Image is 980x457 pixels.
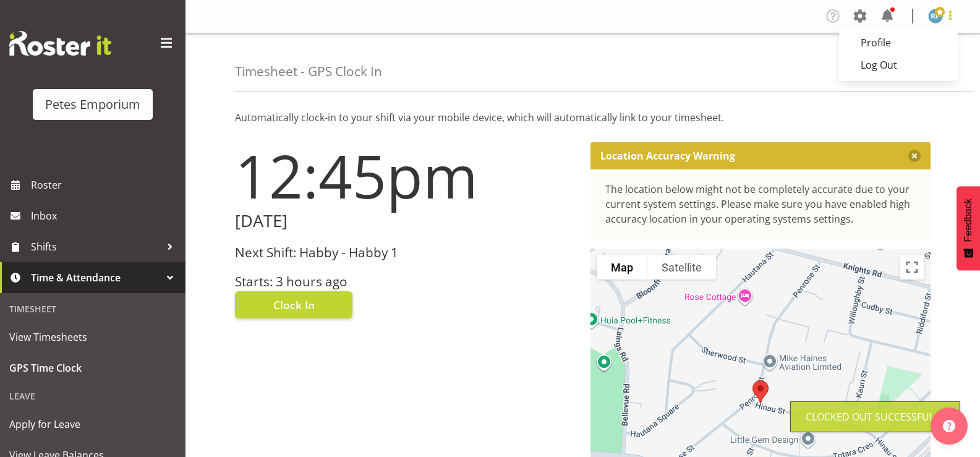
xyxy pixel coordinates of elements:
p: Location Accuracy Warning [600,150,735,162]
img: help-xxl-2.png [943,420,955,432]
a: Profile [839,32,958,54]
button: Toggle fullscreen view [900,255,924,280]
h1: 12:45pm [235,142,576,209]
p: Automatically clock-in to your shift via your mobile device, which will automatically link to you... [235,110,931,125]
div: Clocked out Successfully [806,409,945,424]
span: Apply for Leave [9,415,176,434]
span: Inbox [31,207,179,225]
h3: Next Shift: Habby - Habby 1 [235,246,576,260]
h2: [DATE] [235,211,576,231]
span: Roster [31,176,179,194]
a: Apply for Leave [3,409,182,440]
img: Rosterit website logo [9,31,111,56]
div: The location below might not be completely accurate due to your current system settings. Please m... [605,182,916,226]
span: View Timesheets [9,328,176,346]
button: Feedback - Show survey [957,186,980,270]
button: Show satellite imagery [647,255,716,280]
button: Show street map [597,255,647,280]
button: Close message [908,150,921,162]
img: reina-puketapu721.jpg [928,9,943,23]
button: Clock In [235,291,352,318]
div: Timesheet [3,296,182,322]
div: Leave [3,383,182,409]
span: Time & Attendance [31,268,161,287]
a: GPS Time Clock [3,352,182,383]
div: Petes Emporium [45,95,140,114]
h4: Timesheet - GPS Clock In [235,64,382,79]
span: Feedback [963,199,974,242]
a: Log Out [839,54,958,76]
span: Shifts [31,237,161,256]
h3: Starts: 3 hours ago [235,275,576,289]
a: View Timesheets [3,322,182,352]
span: Clock In [273,297,315,313]
span: GPS Time Clock [9,359,176,377]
